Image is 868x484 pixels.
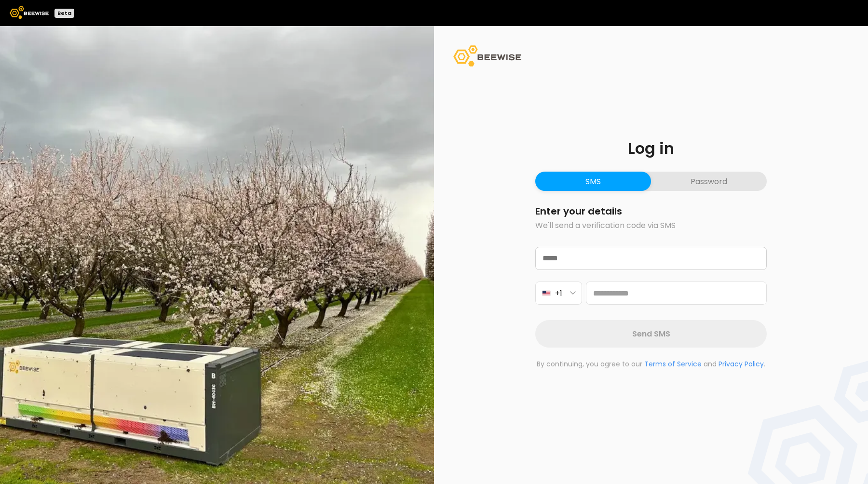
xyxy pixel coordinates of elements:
img: Beewise logo [10,6,49,19]
button: Send SMS [535,320,767,348]
h2: Enter your details [535,206,767,216]
button: +1 [535,282,582,305]
h1: Log in [535,141,767,156]
p: By continuing, you agree to our and . [535,359,767,369]
a: Privacy Policy [719,359,764,369]
span: Send SMS [632,328,670,340]
button: Password [651,172,767,191]
a: Terms of Service [644,359,702,369]
p: We'll send a verification code via SMS [535,220,767,231]
div: Beta [54,9,74,18]
button: SMS [535,172,651,191]
span: +1 [555,287,562,299]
